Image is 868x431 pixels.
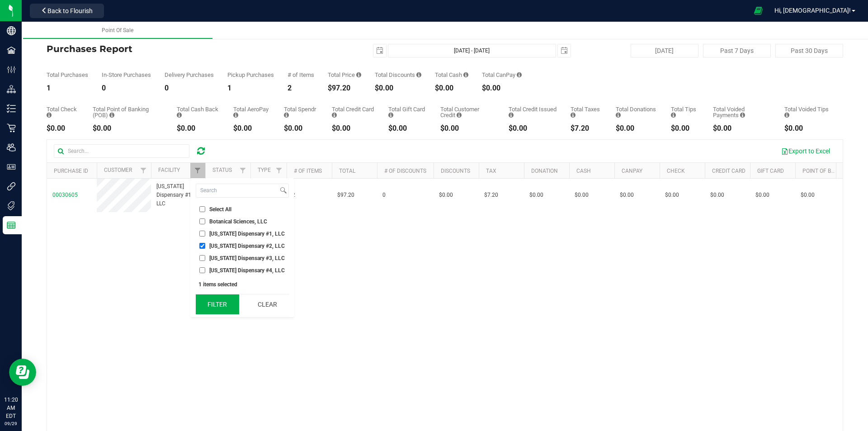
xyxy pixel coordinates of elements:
div: Total Taxes [571,106,602,118]
i: Sum of all account credit issued for all refunds from returned purchases in the date range. [509,112,514,118]
a: Status [212,167,232,173]
a: CanPay [622,168,642,174]
i: Sum of the successful, non-voided CanPay payment transactions for all purchases in the date range. [517,72,522,78]
div: Total Point of Banking (POB) [93,106,163,118]
i: Sum of the successful, non-voided credit card payment transactions for all purchases in the date ... [332,112,337,118]
span: $0.00 [710,191,724,199]
div: $0.00 [616,125,657,132]
div: Total Purchases [47,72,88,78]
div: $0.00 [233,125,270,132]
a: Gift Card [757,168,784,174]
i: Sum of the successful, non-voided cash payment transactions for all purchases in the date range. ... [463,72,468,78]
a: # of Items [294,168,322,174]
button: Export to Excel [775,143,836,159]
span: select [558,44,571,57]
a: Credit Card [712,168,745,174]
a: Total [339,168,355,174]
div: Total Credit Issued [509,106,557,118]
div: Total Discounts [375,72,421,78]
inline-svg: Tags [7,201,16,210]
inline-svg: Integrations [7,182,16,191]
span: $0.00 [529,191,543,199]
span: select [373,44,386,57]
div: Total Gift Card [388,106,427,118]
div: Total Cash [435,72,468,78]
i: Sum of the successful, non-voided gift card payment transactions for all purchases in the date ra... [388,112,393,118]
i: Sum of the successful, non-voided Spendr payment transactions for all purchases in the date range. [284,112,289,118]
a: # of Discounts [384,168,426,174]
div: $0.00 [375,85,421,92]
div: $0.00 [332,125,375,132]
inline-svg: User Roles [7,162,16,171]
span: Select All [209,207,231,212]
div: $0.00 [177,125,220,132]
i: Sum of the successful, non-voided AeroPay payment transactions for all purchases in the date range. [233,112,238,118]
button: [DATE] [631,44,698,57]
a: Tax [486,168,496,174]
div: $0.00 [93,125,163,132]
inline-svg: Configuration [7,65,16,74]
div: $0.00 [435,85,468,92]
span: Back to Flourish [47,7,93,14]
i: Sum of all voided payment transaction amounts, excluding tips and transaction fees, for all purch... [740,112,745,118]
input: Botanical Sciences, LLC [199,218,205,224]
div: 2 [288,85,314,92]
div: 1 [227,85,274,92]
span: $0.00 [801,191,815,199]
span: $0.00 [439,191,453,199]
div: Total Cash Back [177,106,220,118]
a: Type [258,167,271,173]
span: Point Of Sale [102,27,133,33]
div: Total AeroPay [233,106,270,118]
div: $0.00 [388,125,427,132]
a: Filter [190,163,205,178]
input: Search... [54,144,189,158]
i: Sum of the cash-back amounts from rounded-up electronic payments for all purchases in the date ra... [177,112,182,118]
div: $0.00 [482,85,522,92]
div: $0.00 [713,125,771,132]
i: Sum of the total taxes for all purchases in the date range. [571,112,576,118]
span: $0.00 [575,191,589,199]
input: [US_STATE] Dispensary #2, LLC [199,243,205,249]
div: # of Items [288,72,314,78]
div: Delivery Purchases [165,72,214,78]
button: Past 7 Days [703,44,771,57]
i: Sum of all round-up-to-next-dollar total price adjustments for all purchases in the date range. [616,112,621,118]
input: [US_STATE] Dispensary #3, LLC [199,255,205,261]
div: $0.00 [509,125,557,132]
span: $0.00 [755,191,769,199]
p: 09/29 [4,420,18,427]
div: 0 [165,85,214,92]
div: $0.00 [47,125,79,132]
inline-svg: Inventory [7,104,16,113]
span: [US_STATE] Dispensary #4, LLC [209,268,285,273]
iframe: Resource center [9,359,36,386]
span: $0.00 [665,191,679,199]
div: $0.00 [440,125,495,132]
span: Botanical Sciences, LLC [209,219,267,224]
a: Purchase ID [54,168,88,174]
div: Total Voided Payments [713,106,771,118]
div: Total Tips [671,106,699,118]
div: In-Store Purchases [102,72,151,78]
div: Pickup Purchases [227,72,274,78]
button: Past 30 Days [775,44,843,57]
div: $0.00 [671,125,699,132]
span: 0 [382,191,386,199]
h4: Purchases Report [47,44,312,54]
div: Total Check [47,106,79,118]
div: 1 [47,85,88,92]
a: Filter [136,163,151,178]
div: $7.20 [571,125,602,132]
span: Open Ecommerce Menu [748,2,769,19]
a: Facility [158,167,180,173]
div: 0 [102,85,151,92]
span: [US_STATE] Dispensary #2, LLC [209,243,285,249]
div: 1 items selected [198,281,286,288]
input: [US_STATE] Dispensary #4, LLC [199,267,205,273]
a: Donation [531,168,558,174]
inline-svg: Distribution [7,85,16,94]
span: [US_STATE] Dispensary #1, LLC [209,231,285,237]
div: $0.00 [784,125,830,132]
span: $7.20 [484,191,498,199]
